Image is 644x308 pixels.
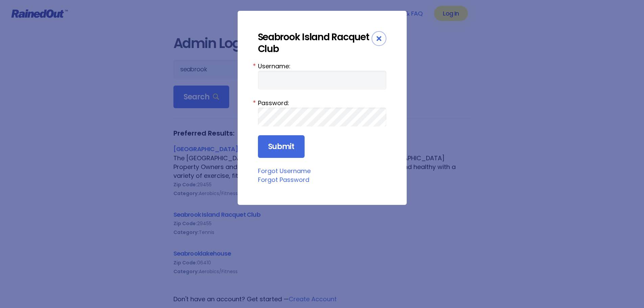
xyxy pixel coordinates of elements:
label: Username: [258,62,386,71]
a: Forgot Username [258,167,311,175]
div: Seabrook Island Racquet Club [258,31,372,55]
a: Forgot Password [258,175,309,184]
div: Close [372,31,386,46]
input: Submit [258,135,305,158]
label: Password: [258,98,386,108]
